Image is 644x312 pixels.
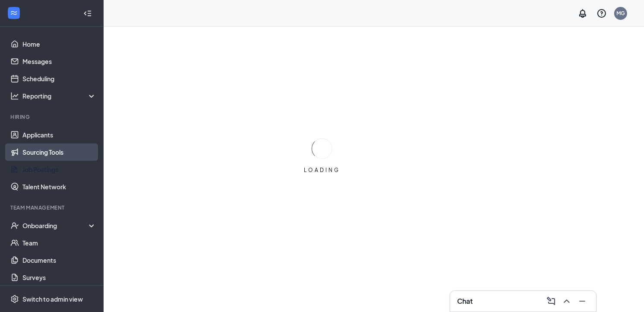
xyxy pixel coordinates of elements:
[22,234,96,252] a: Team
[616,10,625,17] div: MG
[22,221,89,230] div: Onboarding
[544,294,558,308] button: ComposeMessage
[597,8,607,19] svg: QuestionInfo
[22,70,96,87] a: Scheduling
[10,295,19,303] svg: Settings
[22,143,96,161] a: Sourcing Tools
[22,295,83,303] div: Switch to admin view
[577,296,587,306] svg: Minimize
[22,126,96,143] a: Applicants
[22,35,96,53] a: Home
[22,161,96,178] a: Job Postings
[10,92,19,100] svg: Analysis
[9,9,18,17] svg: WorkstreamLogo
[578,8,588,19] svg: Notifications
[22,269,96,286] a: Surveys
[575,294,589,308] button: Minimize
[10,113,95,121] div: Hiring
[22,53,96,70] a: Messages
[22,252,96,269] a: Documents
[22,92,97,100] div: Reporting
[10,221,19,230] svg: UserCheck
[546,296,556,306] svg: ComposeMessage
[300,166,344,174] div: LOADING
[83,9,92,18] svg: Collapse
[10,204,95,211] div: Team Management
[457,296,473,306] h3: Chat
[560,294,574,308] button: ChevronUp
[22,178,96,195] a: Talent Network
[562,296,572,306] svg: ChevronUp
